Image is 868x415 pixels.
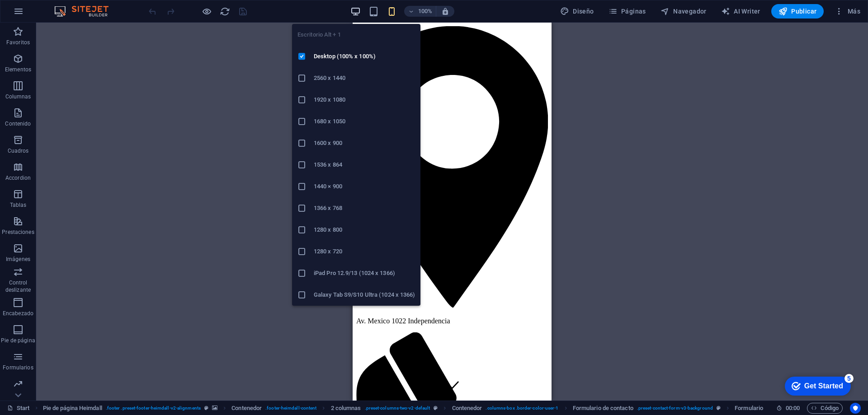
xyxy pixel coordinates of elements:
button: Código [807,403,843,414]
span: Diseño [560,7,594,16]
button: AI Writer [717,4,764,19]
button: Publicar [771,4,824,19]
span: Más [835,7,860,16]
button: Usercentrics [850,403,861,414]
p: Imágenes [6,256,30,263]
h6: Tiempo de la sesión [776,403,800,414]
span: Publicar [778,7,817,16]
p: Columnas [5,93,31,100]
span: Haz clic para seleccionar y doble clic para editar [331,403,361,414]
span: Haz clic para seleccionar y doble clic para editar [43,403,102,414]
span: Haz clic para seleccionar y doble clic para editar [573,403,633,414]
span: : [792,405,793,411]
p: Accordion [5,174,31,182]
i: Este elemento es un preajuste personalizable [204,406,208,410]
i: Este elemento es un preajuste personalizable [717,406,721,410]
p: Prestaciones [2,228,34,236]
p: Contenido [5,120,31,127]
span: Código [811,403,839,414]
h6: 1440 × 900 [314,181,415,192]
span: . footer-heimdall-content [265,403,316,414]
i: Este elemento es un preajuste personalizable [434,406,438,410]
h6: 1600 x 900 [314,138,415,149]
span: AI Writer [721,7,760,16]
h6: Galaxy Tab S9/S10 Ultra (1024 x 1366) [314,289,415,300]
button: reload [219,6,230,17]
button: Navegador [657,4,710,19]
span: Haz clic para seleccionar y doble clic para editar [452,403,482,414]
h6: Desktop (100% x 100%) [314,51,415,62]
h6: 1366 x 768 [314,203,415,214]
div: Get Started [27,10,66,18]
div: 5 [67,2,76,11]
h6: 1920 x 1080 [314,94,415,105]
span: 00 00 [786,403,800,414]
h6: 1536 x 864 [314,159,415,170]
p: Tablas [10,201,27,209]
button: Más [831,4,864,19]
span: Navegador [660,7,707,16]
span: . preset-contact-form-v3-background [637,403,713,414]
p: Encabezado [3,310,33,317]
div: Get Started 5 items remaining, 0% complete [7,5,73,23]
span: . preset-columns-two-v2-default [365,403,430,414]
span: . footer .preset-footer-heimdall-v2-alignments [106,403,201,414]
nav: breadcrumb [43,403,797,414]
img: Editor Logo [52,6,120,17]
span: Páginas [609,7,646,16]
button: Diseño [557,4,598,19]
p: Formularios [3,364,33,371]
h6: 100% [418,6,432,17]
i: Este elemento contiene un fondo [212,406,217,410]
p: Cuadros [8,147,29,154]
p: Elementos [5,66,31,73]
h6: iPad Pro 12.9/13 (1024 x 1366) [314,268,415,279]
h6: 2560 x 1440 [314,73,415,84]
span: Haz clic para seleccionar y doble clic para editar [231,403,262,414]
h6: 1280 x 800 [314,224,415,235]
p: Pie de página [1,337,35,344]
i: Al redimensionar, ajustar el nivel de zoom automáticamente para ajustarse al dispositivo elegido. [441,7,449,15]
h6: 1680 x 1050 [314,116,415,127]
span: . columns-box .border-color-user-1 [486,403,558,414]
a: Haz clic para cancelar la selección y doble clic para abrir páginas [7,403,30,414]
button: Páginas [605,4,650,19]
h6: 1280 x 720 [314,246,415,257]
p: Favoritos [6,39,30,46]
button: 100% [404,6,436,17]
span: Haz clic para seleccionar y doble clic para editar [735,403,763,414]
